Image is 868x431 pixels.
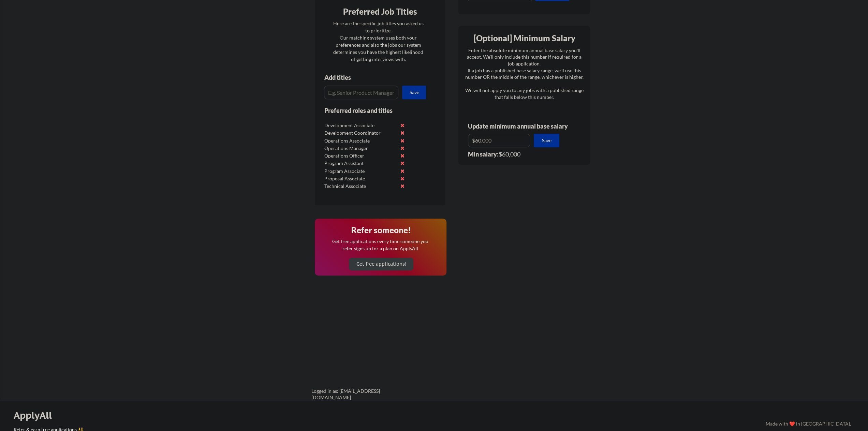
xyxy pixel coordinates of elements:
div: Development Coordinator [324,130,396,136]
div: ApplyAll [14,410,60,421]
div: Get free applications every time someone you refer signs up for a plan on ApplyAll [332,238,429,252]
div: Add titles [324,74,420,80]
button: Save [402,86,426,99]
button: Get free applications! [349,258,413,270]
div: Here are the specific job titles you asked us to prioritize. Our matching system uses both your p... [331,20,425,63]
div: [Optional] Minimum Salary [461,34,588,42]
div: Preferred roles and titles [324,107,417,114]
div: Enter the absolute minimum annual base salary you'll accept. We'll only include this number if re... [465,47,583,101]
div: Refer someone! [318,226,444,234]
div: Preferred Job Titles [317,8,443,16]
div: Logged in as: [EMAIL_ADDRESS][DOMAIN_NAME] [311,388,413,401]
div: Development Associate [324,122,396,129]
div: Proposal Associate [324,175,396,182]
input: E.g. Senior Product Manager [324,86,398,99]
button: Save [534,134,559,147]
div: Technical Associate [324,183,396,190]
div: Update minimum annual base salary [468,123,570,129]
div: Program Assistant [324,160,396,167]
div: $60,000 [468,151,564,157]
div: Operations Officer [324,152,396,159]
div: Operations Manager [324,145,396,152]
input: E.g. $100,000 [468,134,530,147]
div: Operations Associate [324,137,396,144]
div: Program Associate [324,168,396,175]
strong: Min salary: [468,150,498,158]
